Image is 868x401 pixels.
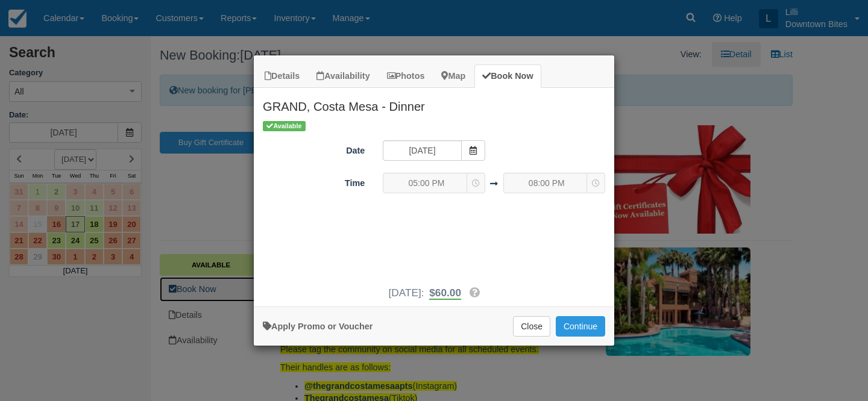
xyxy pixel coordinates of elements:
[254,285,614,300] div: [DATE]:
[309,64,377,88] a: Availability
[257,64,307,88] a: Details
[429,287,461,299] span: $60.00
[254,88,614,300] div: Item Modal
[263,121,306,131] span: Available
[433,64,473,88] a: Map
[254,88,614,119] h2: GRAND, Costa Mesa - Dinner
[254,173,374,190] label: Time
[379,64,433,88] a: Photos
[254,140,374,157] label: Date
[263,322,373,331] a: Apply Voucher
[474,64,541,88] a: Book Now
[513,316,550,337] button: Close
[556,316,605,337] button: Add to Booking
